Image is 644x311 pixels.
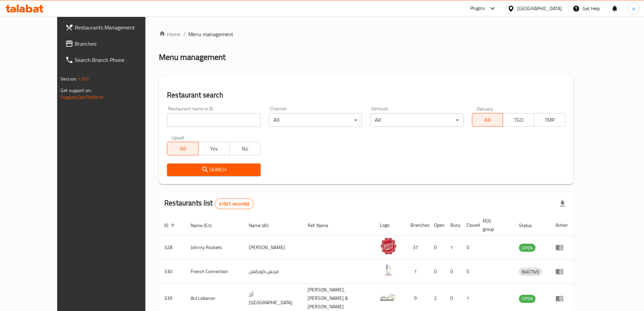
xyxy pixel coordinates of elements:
span: Yes [201,144,227,154]
div: [GEOGRAPHIC_DATA] [517,5,562,12]
a: Home [159,30,181,38]
span: Search Branch Phone [75,56,159,64]
td: [PERSON_NAME] [243,236,302,260]
th: Branches [405,215,429,236]
span: OPEN [519,295,535,303]
td: 0 [429,236,445,260]
span: Search [172,165,255,174]
span: Branches [75,40,159,48]
span: All [170,144,196,154]
span: TMP [537,115,563,125]
li: / [183,30,186,38]
th: Closed [461,215,477,236]
td: 37 [405,236,429,260]
div: OPEN [519,295,535,303]
th: Action [550,215,573,236]
td: 0 [461,236,477,260]
img: French Connection [380,262,397,279]
td: 1 [405,260,429,284]
span: No [232,144,258,154]
div: All [269,113,362,127]
img: Johnny Rockets [380,238,397,254]
span: Ref. Name [308,221,337,229]
button: All [167,142,198,155]
span: Restaurants Management [75,23,159,31]
span: Status [519,221,541,229]
div: Menu [555,243,568,251]
span: o [633,5,635,12]
span: POS group [483,217,505,233]
a: Branches [60,36,165,52]
button: All [472,113,503,127]
td: 330 [159,260,185,284]
td: فرنش كونكشن [243,260,302,284]
h2: Menu management [159,52,225,63]
div: Menu [555,294,568,303]
div: Menu [555,267,568,275]
th: Open [429,215,445,236]
input: Search for restaurant name or ID.. [167,113,260,127]
a: Search Branch Phone [60,52,165,68]
span: Name (En) [191,221,220,229]
span: 41921 record(s) [215,201,253,207]
span: 1.0.0 [78,74,89,83]
span: Menu management [188,30,233,38]
td: 328 [159,236,185,260]
span: Name (Ar) [249,221,278,229]
h2: Restaurants list [164,198,254,209]
td: 1 [445,236,461,260]
th: Busy [445,215,461,236]
a: Support.OpsPlatform [61,93,103,102]
div: All [370,113,463,127]
button: Yes [198,142,230,155]
td: 0 [429,260,445,284]
div: Export file [554,196,571,212]
div: Plugins [470,4,485,13]
h2: Restaurant search [167,90,565,100]
span: ID [164,221,177,229]
span: TGO [506,115,531,125]
button: TGO [503,113,534,127]
button: Search [167,163,260,176]
span: All [475,115,501,125]
th: Logo [375,215,405,236]
span: OPEN [519,244,535,252]
a: Restaurants Management [60,19,165,36]
span: INACTIVE [519,268,542,276]
div: OPEN [519,244,535,252]
span: Version: [61,74,77,83]
label: Upsell [172,135,184,140]
span: Get support on: [61,86,92,95]
nav: breadcrumb [159,30,573,38]
button: No [229,142,261,155]
button: TMP [534,113,565,127]
img: Arz Lebanon [380,289,397,306]
div: Total records count [215,198,254,209]
td: Johnny Rockets [185,236,243,260]
td: 0 [445,260,461,284]
label: Delivery [477,106,494,111]
td: French Connection [185,260,243,284]
td: 0 [461,260,477,284]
